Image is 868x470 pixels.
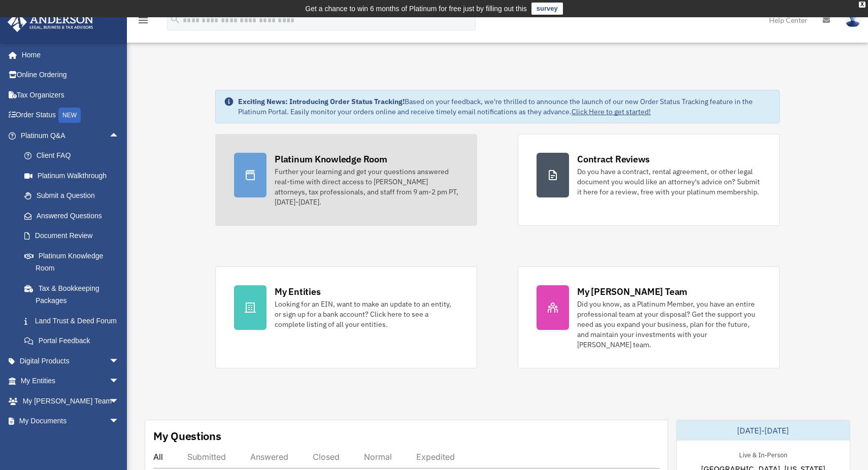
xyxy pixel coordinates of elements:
[577,166,761,197] div: Do you have a contract, rental agreement, or other legal document you would like an attorney's ad...
[518,134,780,226] a: Contract Reviews Do you have a contract, rental agreement, or other legal document you would like...
[364,452,392,462] div: Normal
[14,331,135,351] a: Portal Feedback
[14,246,135,278] a: Platinum Knowledge Room
[275,299,458,329] div: Looking for an EIN, want to make an update to an entity, or sign up for a bank account? Click her...
[577,299,761,350] div: Did you know, as a Platinum Member, you have an entire professional team at your disposal? Get th...
[250,452,288,462] div: Answered
[215,134,477,226] a: Platinum Knowledge Room Further your learning and get your questions answered real-time with dire...
[215,266,477,368] a: My Entities Looking for an EIN, want to make an update to an entity, or sign up for a bank accoun...
[7,411,135,431] a: My Documentsarrow_drop_down
[14,186,135,206] a: Submit a Question
[109,431,129,452] span: arrow_drop_down
[859,2,865,8] div: close
[7,371,135,391] a: My Entitiesarrow_drop_down
[275,285,320,298] div: My Entities
[7,391,135,411] a: My [PERSON_NAME] Teamarrow_drop_down
[577,285,687,298] div: My [PERSON_NAME] Team
[7,351,135,371] a: Digital Productsarrow_drop_down
[518,266,780,368] a: My [PERSON_NAME] Team Did you know, as a Platinum Member, you have an entire professional team at...
[137,14,149,26] i: menu
[7,125,135,146] a: Platinum Q&Aarrow_drop_up
[14,165,135,186] a: Platinum Walkthrough
[7,65,135,85] a: Online Ordering
[5,12,96,32] img: Anderson Advisors Platinum Portal
[275,153,387,165] div: Platinum Knowledge Room
[170,14,181,25] i: search
[313,452,340,462] div: Closed
[7,431,135,451] a: Online Learningarrow_drop_down
[14,226,135,246] a: Document Review
[7,85,135,105] a: Tax Organizers
[238,97,405,106] strong: Exciting News: Introducing Order Status Tracking!
[14,146,135,166] a: Client FAQ
[677,420,850,441] div: [DATE]-[DATE]
[14,278,135,311] a: Tax & Bookkeeping Packages
[153,428,221,444] div: My Questions
[153,452,163,462] div: All
[275,166,458,207] div: Further your learning and get your questions answered real-time with direct access to [PERSON_NAM...
[109,391,129,412] span: arrow_drop_down
[305,3,527,15] div: Get a chance to win 6 months of Platinum for free just by filling out this
[577,153,650,165] div: Contract Reviews
[14,311,135,331] a: Land Trust & Deed Forum
[572,107,651,116] a: Click Here to get started!
[416,452,455,462] div: Expedited
[845,13,860,27] img: User Pic
[238,96,771,117] div: Based on your feedback, we're thrilled to announce the launch of our new Order Status Tracking fe...
[109,351,129,372] span: arrow_drop_down
[58,108,81,123] div: NEW
[109,371,129,392] span: arrow_drop_down
[531,3,563,15] a: survey
[109,125,129,146] span: arrow_drop_up
[7,45,129,65] a: Home
[7,105,135,126] a: Order StatusNEW
[109,411,129,432] span: arrow_drop_down
[731,449,795,459] div: Live & In-Person
[137,18,149,26] a: menu
[14,206,135,226] a: Answered Questions
[187,452,226,462] div: Submitted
